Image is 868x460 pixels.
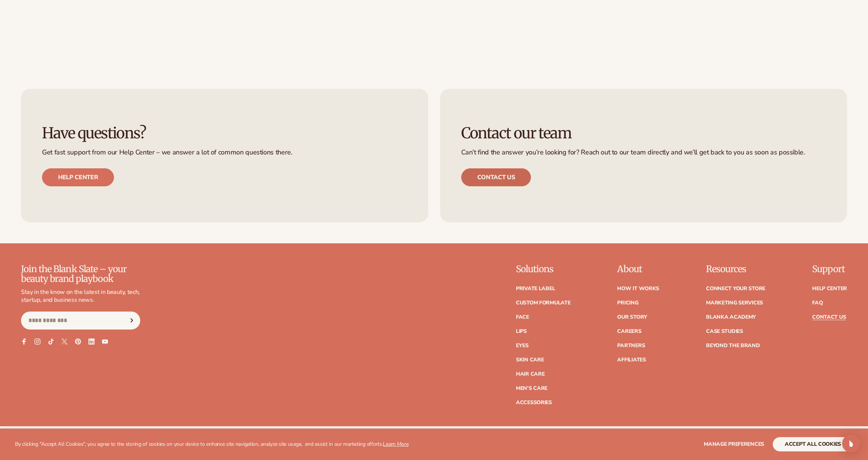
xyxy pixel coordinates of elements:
[516,372,544,377] a: Hair Care
[516,400,552,405] a: Accessories
[516,343,529,348] a: Eyes
[123,312,140,330] button: Subscribe
[704,437,764,451] button: Manage preferences
[516,329,527,334] a: Lips
[516,386,547,391] a: Men's Care
[516,264,571,274] p: Solutions
[706,343,760,348] a: Beyond the brand
[617,357,646,363] a: Affiliates
[706,286,765,291] a: Connect your store
[706,315,756,320] a: Blanka Academy
[706,264,765,274] p: Resources
[812,264,847,274] p: Support
[461,125,826,141] h3: Contact our team
[516,300,571,306] a: Custom formulate
[516,286,555,291] a: Private label
[706,300,763,306] a: Marketing services
[42,125,407,141] h3: Have questions?
[812,315,846,320] a: Contact Us
[617,329,641,334] a: Careers
[461,168,531,186] a: Contact us
[617,315,647,320] a: Our Story
[617,300,638,306] a: Pricing
[42,149,407,156] p: Get fast support from our Help Center – we answer a lot of common questions there.
[617,286,659,291] a: How It Works
[842,435,860,453] div: Open Intercom Messenger
[42,168,114,186] a: Help center
[461,149,826,156] p: Can’t find the answer you’re looking for? Reach out to our team directly and we’ll get back to yo...
[21,264,140,284] p: Join the Blank Slate – your beauty brand playbook
[383,441,408,448] a: Learn More
[773,437,853,451] button: accept all cookies
[617,343,645,348] a: Partners
[21,288,140,304] p: Stay in the know on the latest in beauty, tech, startup, and business news.
[706,329,743,334] a: Case Studies
[704,441,764,448] span: Manage preferences
[516,315,529,320] a: Face
[15,441,409,448] p: By clicking "Accept All Cookies", you agree to the storing of cookies on your device to enhance s...
[516,357,544,363] a: Skin Care
[812,300,823,306] a: FAQ
[812,286,847,291] a: Help Center
[617,264,659,274] p: About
